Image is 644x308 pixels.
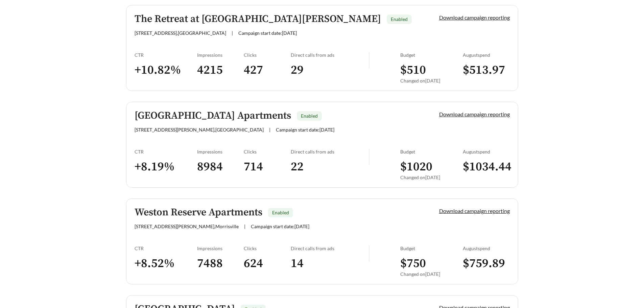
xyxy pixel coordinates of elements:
[291,245,369,251] div: Direct calls from ads
[400,159,463,174] h3: $ 1020
[135,14,381,25] h5: The Retreat at [GEOGRAPHIC_DATA][PERSON_NAME]
[463,52,510,58] div: August spend
[197,149,244,155] div: Impressions
[244,52,291,58] div: Clicks
[400,245,463,251] div: Budget
[291,159,369,174] h3: 22
[244,63,291,78] h3: 427
[369,149,369,165] img: line
[244,159,291,174] h3: 714
[369,245,369,262] img: line
[400,271,463,277] div: Changed on [DATE]
[232,30,233,36] span: |
[400,256,463,271] h3: $ 750
[439,208,510,214] a: Download campaign reporting
[135,127,264,133] span: [STREET_ADDRESS][PERSON_NAME] , [GEOGRAPHIC_DATA]
[135,63,197,78] h3: + 10.82 %
[400,52,463,58] div: Budget
[400,63,463,78] h3: $ 510
[291,256,369,271] h3: 14
[244,256,291,271] h3: 624
[135,149,197,155] div: CTR
[276,127,334,133] span: Campaign start date: [DATE]
[439,111,510,117] a: Download campaign reporting
[135,159,197,174] h3: + 8.19 %
[244,149,291,155] div: Clicks
[463,149,510,155] div: August spend
[197,52,244,58] div: Impressions
[126,198,518,284] a: Weston Reserve ApartmentsEnabled[STREET_ADDRESS][PERSON_NAME],Morrisville|Campaign start date:[DA...
[135,245,197,251] div: CTR
[269,127,270,133] span: |
[244,223,245,229] span: |
[244,245,291,251] div: Clicks
[301,113,318,119] span: Enabled
[400,78,463,84] div: Changed on [DATE]
[126,102,518,188] a: [GEOGRAPHIC_DATA] ApartmentsEnabled[STREET_ADDRESS][PERSON_NAME],[GEOGRAPHIC_DATA]|Campaign start...
[439,14,510,21] a: Download campaign reporting
[291,149,369,155] div: Direct calls from ads
[135,110,291,121] h5: [GEOGRAPHIC_DATA] Apartments
[251,223,309,229] span: Campaign start date: [DATE]
[291,63,369,78] h3: 29
[463,159,510,174] h3: $ 1034.44
[272,210,289,215] span: Enabled
[197,63,244,78] h3: 4215
[197,245,244,251] div: Impressions
[238,30,297,36] span: Campaign start date: [DATE]
[197,159,244,174] h3: 8984
[463,63,510,78] h3: $ 513.97
[135,256,197,271] h3: + 8.52 %
[369,52,369,68] img: line
[391,16,408,22] span: Enabled
[135,223,239,229] span: [STREET_ADDRESS][PERSON_NAME] , Morrisville
[135,52,197,58] div: CTR
[463,256,510,271] h3: $ 759.89
[126,5,518,91] a: The Retreat at [GEOGRAPHIC_DATA][PERSON_NAME]Enabled[STREET_ADDRESS],[GEOGRAPHIC_DATA]|Campaign s...
[135,207,262,218] h5: Weston Reserve Apartments
[400,149,463,155] div: Budget
[400,174,463,180] div: Changed on [DATE]
[197,256,244,271] h3: 7488
[135,30,226,36] span: [STREET_ADDRESS] , [GEOGRAPHIC_DATA]
[291,52,369,58] div: Direct calls from ads
[463,245,510,251] div: August spend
